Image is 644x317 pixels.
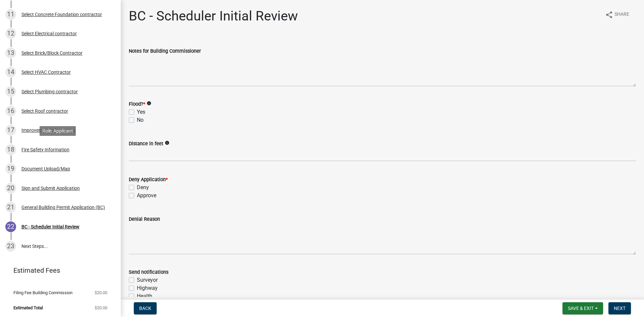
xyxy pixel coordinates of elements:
[13,290,72,295] span: Filing Fee Building Commission
[129,49,201,54] label: Notes for Building Commissioner
[568,306,594,311] span: Save & Exit
[137,183,149,192] label: Deny
[5,241,16,252] div: 23
[129,270,168,275] label: Send notifications
[21,51,83,55] div: Select Brick/Block Contractor
[137,116,144,124] label: No
[165,141,169,145] i: info
[139,306,151,311] span: Back
[614,11,629,19] span: Share
[5,264,110,277] a: Estimated Fees
[5,67,16,77] div: 14
[137,284,158,292] label: Highway
[562,302,603,314] button: Save & Exit
[5,163,16,174] div: 19
[129,142,163,146] label: Distance in feet
[21,128,75,133] div: Improvement Information
[605,11,613,19] i: share
[137,192,156,200] label: Approve
[21,147,69,152] div: Fire Safety Information
[5,144,16,155] div: 18
[5,48,16,58] div: 13
[13,306,43,310] span: Estimated Total
[614,306,626,311] span: Next
[134,302,157,314] button: Back
[137,108,145,116] label: Yes
[5,202,16,213] div: 21
[21,70,71,74] div: Select HVAC Contractor
[40,126,76,136] div: Role: Applicant
[21,31,77,36] div: Select Electrical contractor
[147,101,151,106] i: info
[21,89,78,94] div: Select Plumbing contractor
[608,302,631,314] button: Next
[129,8,298,24] h1: BC - Scheduler Initial Review
[5,9,16,20] div: 11
[21,109,68,113] div: Select Roof contractor
[137,276,158,284] label: Surveyor
[95,306,107,310] span: $20.00
[5,221,16,232] div: 22
[21,186,80,191] div: Sign and Submit Application
[21,166,70,171] div: Document Upload/Map
[5,28,16,39] div: 12
[21,224,79,229] div: BC - Scheduler Initial Review
[600,8,635,21] button: shareShare
[5,183,16,194] div: 20
[129,177,168,182] label: Deny Application
[5,106,16,116] div: 16
[137,292,152,300] label: Health
[5,125,16,136] div: 17
[129,217,160,222] label: Denial Reason
[21,205,105,210] div: General Building Permit Application (BC)
[5,86,16,97] div: 15
[21,12,102,17] div: Select Concrete Foundation contractor
[95,290,107,295] span: $20.00
[129,102,145,107] label: Flood?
